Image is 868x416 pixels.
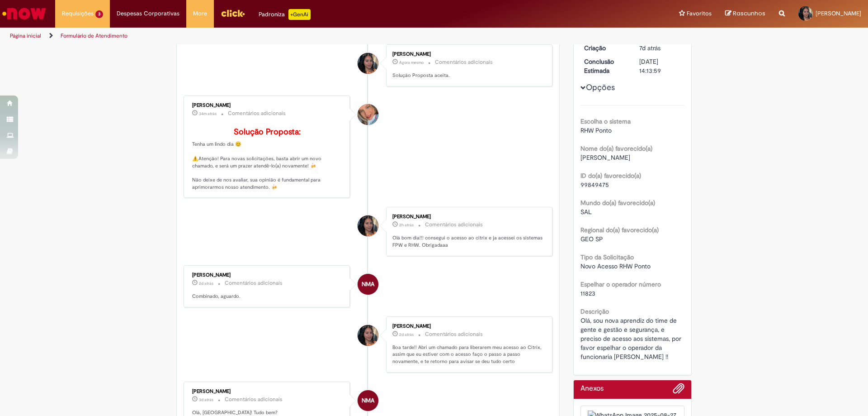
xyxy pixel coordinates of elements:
[577,57,633,75] dt: Conclusão Estimada
[580,289,595,297] span: 11823
[192,273,343,278] div: [PERSON_NAME]
[580,262,651,270] span: Novo Acesso RHW Ponto
[392,52,543,57] div: [PERSON_NAME]
[221,6,245,20] img: click_logo_yellow_360x200.png
[399,222,414,228] time: 29/08/2025 11:39:24
[392,324,543,329] div: [PERSON_NAME]
[288,9,311,20] p: +GenAi
[358,53,378,74] div: Sofia Da Silveira Chagas
[639,43,681,53] div: 22/08/2025 16:02:21
[580,172,641,180] b: ID do(a) favorecido(a)
[192,103,343,108] div: [PERSON_NAME]
[399,60,424,65] span: Agora mesmo
[425,330,483,338] small: Comentários adicionais
[577,43,633,53] dt: Criação
[199,397,213,402] time: 27/08/2025 10:35:15
[580,117,631,125] b: Escolha o sistema
[639,57,681,75] div: [DATE] 14:13:59
[61,32,127,39] a: Formulário de Atendimento
[399,222,414,228] span: 2h atrás
[435,58,493,66] small: Comentários adicionais
[199,281,213,286] span: 2d atrás
[199,281,213,286] time: 27/08/2025 17:04:26
[392,72,543,79] p: Solução Proposta aceita.
[392,344,543,365] p: Boa tarde!! Abri um chamado para liberarem meu acesso ao Citrix, assim que eu estiver com o acess...
[228,110,286,117] small: Comentários adicionais
[580,181,609,189] span: 99849475
[358,325,378,346] div: Sofia Da Silveira Chagas
[199,397,213,402] span: 3d atrás
[358,104,378,125] div: Jacqueline Andrade Galani
[358,215,378,236] div: Sofia Da Silveira Chagas
[580,144,652,153] b: Nome do(a) favorecido(a)
[62,9,94,18] span: Requisições
[199,111,217,116] span: 34m atrás
[687,9,712,18] span: Favoritos
[358,390,378,411] div: Neilyse Moraes Almeida
[225,279,283,287] small: Comentários adicionais
[673,383,684,399] button: Adicionar anexos
[580,153,630,162] span: [PERSON_NAME]
[580,280,661,288] b: Espelhar o operador número
[725,10,765,18] a: Rascunhos
[362,390,374,411] span: NMA
[399,60,424,65] time: 29/08/2025 13:28:16
[392,234,543,249] p: Olá bom dia!!! consegui o acesso ao citrix e ja acessei os sistemas FPW e RHW. Obrigadaaa
[580,208,592,216] span: SAL
[192,389,343,394] div: [PERSON_NAME]
[1,5,47,23] img: ServiceNow
[399,332,414,337] span: 2d atrás
[399,332,414,337] time: 27/08/2025 14:56:33
[580,253,634,261] b: Tipo da Solicitação
[362,273,374,295] span: NMA
[580,307,609,316] b: Descrição
[580,199,655,207] b: Mundo do(a) favorecido(a)
[7,28,572,44] ul: Trilhas de página
[358,274,378,295] div: Neilyse Moraes Almeida
[733,9,765,18] span: Rascunhos
[392,214,543,220] div: [PERSON_NAME]
[192,293,343,300] p: Combinado, aguardo.
[425,221,483,229] small: Comentários adicionais
[192,128,343,191] p: Tenha um lindo dia 😊 ⚠️Atenção! Para novas solicitações, basta abrir um novo chamado, e será um p...
[580,316,683,361] span: Olá, sou nova aprendiz do time de gente e gestão e segurança, e preciso de acesso aos sistemas, p...
[234,127,301,137] b: Solução Proposta:
[199,111,217,116] time: 29/08/2025 12:54:52
[259,9,311,20] div: Padroniza
[117,9,179,18] span: Despesas Corporativas
[580,235,603,243] span: GEO SP
[816,10,861,17] span: [PERSON_NAME]
[95,10,103,18] span: 3
[225,396,283,403] small: Comentários adicionais
[580,226,659,234] b: Regional do(a) favorecido(a)
[580,385,604,393] h2: Anexos
[10,32,41,39] a: Página inicial
[193,9,207,18] span: More
[639,44,660,52] span: 7d atrás
[580,126,612,134] span: RHW Ponto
